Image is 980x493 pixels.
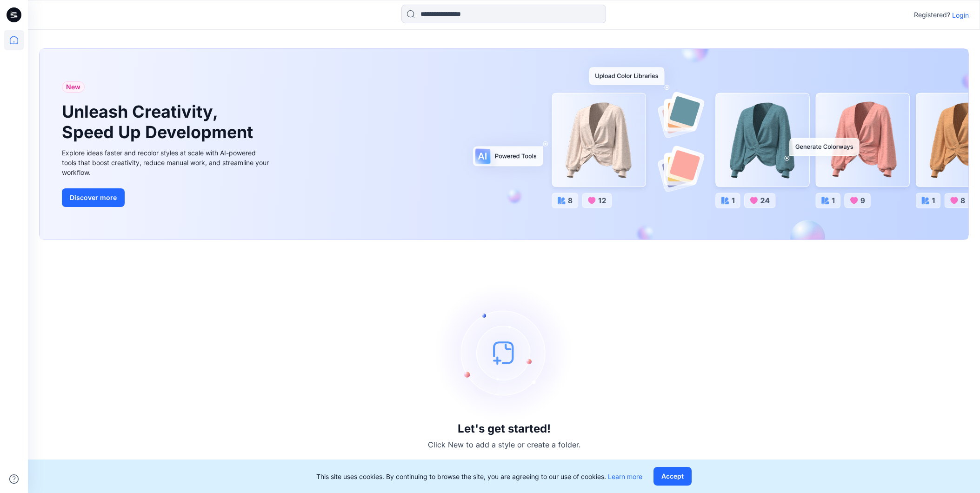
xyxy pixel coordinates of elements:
[914,9,950,20] p: Registered?
[62,188,125,207] button: Discover more
[62,188,271,207] a: Discover more
[458,422,551,435] h3: Let's get started!
[952,10,969,20] p: Login
[62,148,271,177] div: Explore ideas faster and recolor styles at scale with AI-powered tools that boost creativity, red...
[608,473,642,480] a: Learn more
[428,439,580,450] p: Click New to add a style or create a folder.
[653,467,692,486] button: Accept
[62,102,257,142] h1: Unleash Creativity, Speed Up Development
[66,81,80,93] span: New
[434,283,574,422] img: empty-state-image.svg
[316,472,642,481] p: This site uses cookies. By continuing to browse the site, you are agreeing to our use of cookies.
